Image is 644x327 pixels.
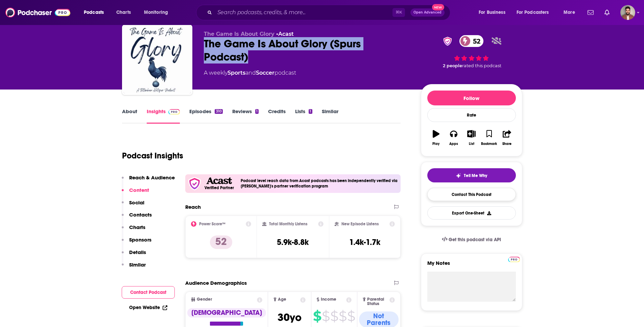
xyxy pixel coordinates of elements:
[256,70,275,76] a: Soccer
[189,108,222,124] a: Episodes310
[122,108,137,124] a: About
[129,224,145,230] p: Charts
[122,236,151,249] button: Sponsors
[122,174,175,187] button: Reach & Audience
[321,297,336,302] span: Income
[228,70,245,76] a: Sports
[122,286,175,299] button: Contact Podcast
[129,236,151,243] p: Sponsors
[197,297,212,302] span: Gender
[620,5,635,20] button: Show profile menu
[427,91,516,105] button: Follow
[206,177,232,184] img: Acast
[456,173,461,178] img: tell me why sparkle
[122,249,146,261] button: Details
[295,108,312,124] a: Lists1
[122,261,146,274] button: Similar
[620,5,635,20] span: Logged in as calmonaghan
[602,7,612,18] a: Show notifications dropdown
[122,211,152,224] button: Contacts
[466,35,484,47] span: 52
[278,297,286,302] span: Age
[268,108,286,124] a: Credits
[459,35,484,47] a: 52
[241,178,398,188] h4: Podcast level reach data from Acast podcasts has been independently verified via [PERSON_NAME]'s ...
[199,222,225,226] h2: Power Score™
[441,37,454,46] img: verified Badge
[413,11,442,14] span: Open Advanced
[215,109,222,114] div: 310
[210,235,232,249] p: 52
[427,260,516,272] label: My Notes
[449,142,458,146] div: Apps
[276,31,294,37] span: •
[168,109,180,115] img: Podchaser Pro
[84,8,104,17] span: Podcasts
[123,26,191,94] img: The Game Is About Glory (Spurs Podcast)
[202,5,457,20] div: Search podcasts, credits, & more...
[139,7,177,18] button: open menu
[330,311,338,322] span: $
[129,305,167,310] a: Open Website
[469,142,474,146] div: List
[215,7,392,18] input: Search podcasts, credits, & more...
[278,311,302,324] span: 30 yo
[313,311,321,322] span: $
[79,7,113,18] button: open menu
[232,108,259,124] a: Reviews1
[129,261,146,268] p: Similar
[129,211,152,218] p: Contacts
[205,186,234,190] h5: Verified Partner
[122,187,149,199] button: Content
[427,188,516,201] a: Contact This Podcast
[559,7,583,18] button: open menu
[122,199,144,212] button: Social
[147,108,180,124] a: InsightsPodchaser Pro
[278,31,294,37] a: Acast
[322,311,330,322] span: $
[129,174,175,181] p: Reach & Audience
[5,6,70,19] img: Podchaser - Follow, Share and Rate Podcasts
[502,142,511,146] div: Share
[445,126,462,150] button: Apps
[392,8,405,17] span: ⌘ K
[122,224,145,236] button: Charts
[427,108,516,122] div: Rate
[112,7,135,18] a: Charts
[122,151,183,161] h1: Podcast Insights
[116,8,131,17] span: Charts
[347,311,355,322] span: $
[481,142,497,146] div: Bookmark
[462,63,501,68] span: rated this podcast
[367,297,388,306] span: Parental Status
[129,199,144,206] p: Social
[144,8,168,17] span: Monitoring
[204,31,275,37] span: The Game Is About Glory
[508,256,520,262] a: Pro website
[187,308,266,318] div: [DEMOGRAPHIC_DATA]
[339,311,347,322] span: $
[129,187,149,193] p: Content
[349,237,380,247] h3: 1.4k-1.7k
[410,8,445,17] button: Open AdvancedNew
[480,126,498,150] button: Bookmark
[508,257,520,262] img: Podchaser Pro
[255,109,259,114] div: 1
[309,109,312,114] div: 1
[245,70,256,76] span: and
[436,231,507,248] a: Get this podcast via API
[341,222,379,226] h2: New Episode Listens
[432,4,444,10] span: New
[443,63,462,68] span: 2 people
[479,8,505,17] span: For Business
[449,237,501,243] span: Get this podcast via API
[185,204,201,210] h2: Reach
[517,8,549,17] span: For Podcasters
[498,126,516,150] button: Share
[427,168,516,182] button: tell me why sparkleTell Me Why
[427,126,445,150] button: Play
[432,142,439,146] div: Play
[421,31,522,73] div: verified Badge52 2 peoplerated this podcast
